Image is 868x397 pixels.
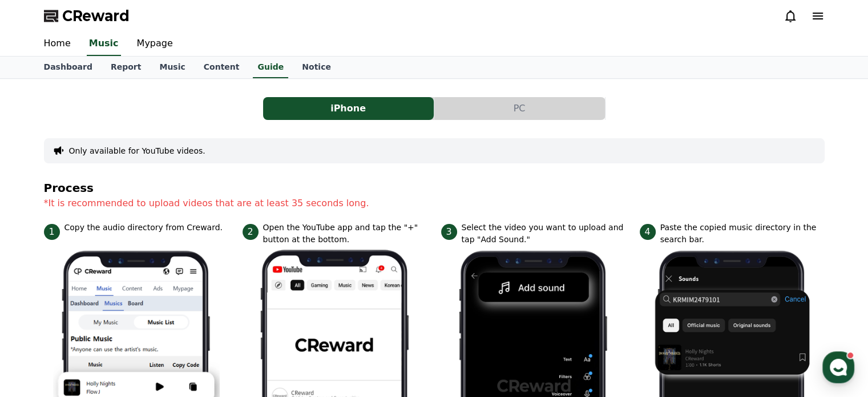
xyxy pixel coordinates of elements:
a: PC [434,97,605,120]
a: Mypage [128,32,182,56]
span: CReward [62,7,130,25]
p: Select the video you want to upload and tap "Add Sound." [462,222,626,246]
button: Only available for YouTube videos. [69,145,205,157]
a: Dashboard [35,57,102,78]
p: Paste the copied music directory in the search bar. [660,222,825,246]
span: Messages [95,320,128,329]
p: *It is recommended to upload videos that are at least 35 seconds long. [44,197,825,210]
p: Copy the audio directory from Creward. [64,222,223,234]
a: Home [35,32,80,56]
a: Report [102,57,151,78]
h4: Process [44,182,825,194]
p: Open the YouTube app and tap the "+" button at the bottom. [263,222,427,246]
span: 1 [44,224,60,240]
a: Notice [293,57,340,78]
span: Home [29,319,49,328]
span: 2 [243,224,259,240]
a: Music [87,32,121,56]
a: Guide [253,57,288,78]
a: CReward [44,7,130,25]
button: iPhone [263,97,434,120]
a: Content [195,57,249,78]
a: Settings [147,302,219,331]
button: PC [434,97,605,120]
a: Messages [75,302,147,331]
span: 4 [640,224,656,240]
span: 3 [441,224,457,240]
a: Home [3,302,75,331]
a: Music [150,57,194,78]
span: Settings [169,319,197,328]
